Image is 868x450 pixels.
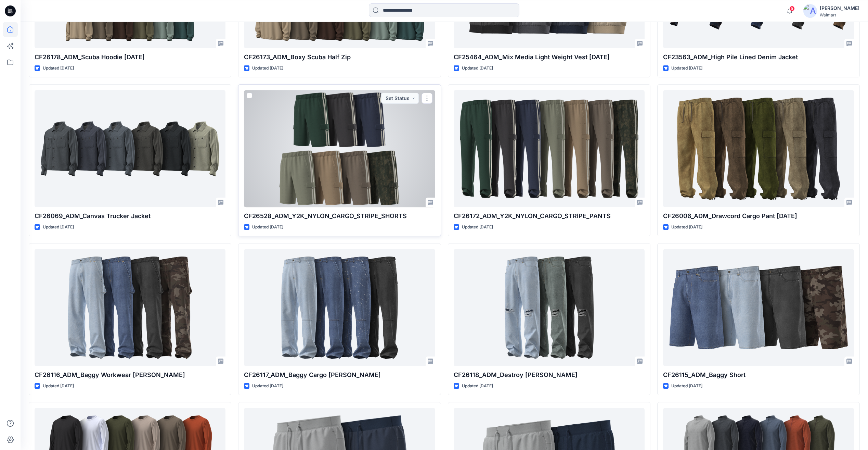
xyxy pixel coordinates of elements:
p: CF26172_ADM_Y2K_NYLON_CARGO_STRIPE_PANTS [454,211,645,221]
p: CF26173_ADM_Boxy Scuba Half Zip [244,52,435,62]
p: Updated [DATE] [462,65,493,72]
a: CF26528_ADM_Y2K_NYLON_CARGO_STRIPE_SHORTS [244,90,435,207]
p: CF26118_ADM_Destroy [PERSON_NAME] [454,370,645,380]
a: CF26172_ADM_Y2K_NYLON_CARGO_STRIPE_PANTS [454,90,645,207]
div: Walmart [820,12,859,17]
a: CF26006_ADM_Drawcord Cargo Pant 04OCT25 [663,90,854,207]
p: CF26117_ADM_Baggy Cargo [PERSON_NAME] [244,370,435,380]
p: CF26116_ADM_Baggy Workwear [PERSON_NAME] [35,370,225,380]
p: Updated [DATE] [43,383,74,390]
p: CF26528_ADM_Y2K_NYLON_CARGO_STRIPE_SHORTS [244,211,435,221]
p: CF26006_ADM_Drawcord Cargo Pant [DATE] [663,211,854,221]
img: avatar [803,4,817,18]
a: CF26115_ADM_Baggy Short [663,249,854,366]
p: Updated [DATE] [43,65,74,72]
a: CF26117_ADM_Baggy Cargo Jean [244,249,435,366]
p: Updated [DATE] [462,224,493,231]
a: CF26116_ADM_Baggy Workwear Jean [35,249,225,366]
p: Updated [DATE] [43,224,74,231]
p: Updated [DATE] [252,65,283,72]
a: CF26069_ADM_Canvas Trucker Jacket [35,90,225,207]
p: Updated [DATE] [671,224,702,231]
p: CF23563_ADM_High Pile Lined Denim Jacket [663,52,854,62]
p: Updated [DATE] [671,65,702,72]
p: Updated [DATE] [671,383,702,390]
a: CF26118_ADM_Destroy Baggy Jean [454,249,645,366]
p: CF25464_ADM_Mix Media Light Weight Vest [DATE] [454,52,645,62]
p: Updated [DATE] [462,383,493,390]
p: Updated [DATE] [252,224,283,231]
p: Updated [DATE] [252,383,283,390]
p: CF26178_ADM_Scuba Hoodie [DATE] [35,52,225,62]
div: [PERSON_NAME] [820,4,859,12]
p: CF26069_ADM_Canvas Trucker Jacket [35,211,225,221]
span: 5 [789,6,795,11]
p: CF26115_ADM_Baggy Short [663,370,854,380]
